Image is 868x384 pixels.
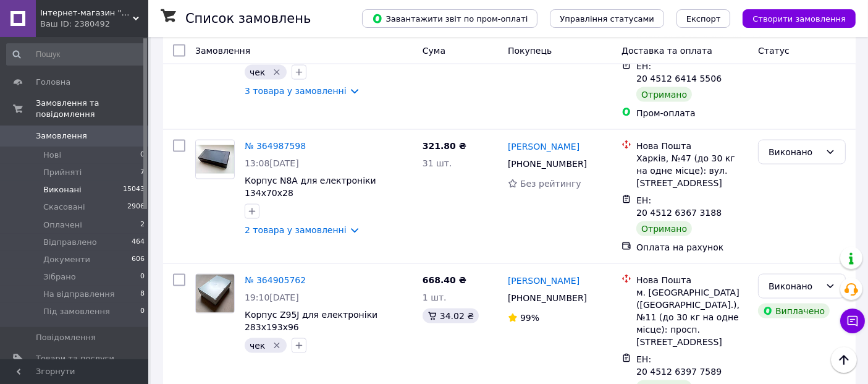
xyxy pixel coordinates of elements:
div: Харків, №47 (до 30 кг на одне місце): вул. [STREET_ADDRESS] [636,152,748,189]
a: 3 товара у замовленні [245,86,347,96]
span: Виконані [43,184,82,195]
span: Статус [758,46,790,56]
a: Фото товару [195,274,235,314]
span: 19:10[DATE] [245,292,299,302]
a: Корпус N8A для електроніки 134х70х28 [245,176,376,198]
div: Пром-оплата [636,107,748,119]
div: Отримано [636,87,692,102]
span: Відправлено [43,237,97,248]
span: 13:08[DATE] [245,158,299,168]
div: Нова Пошта [636,140,748,152]
span: Управління статусами [560,14,654,23]
span: Скасовані [43,202,85,213]
span: 8 [140,289,145,300]
span: Нові [43,150,61,161]
div: м. [GEOGRAPHIC_DATA] ([GEOGRAPHIC_DATA].), №11 (до 30 кг на одне місце): просп. [STREET_ADDRESS] [636,286,748,348]
div: Виконано [769,279,820,293]
span: Головна [36,77,70,88]
span: На відправлення [43,289,115,300]
button: Створити замовлення [743,9,856,28]
span: 2 [140,220,145,231]
span: 321.80 ₴ [423,141,466,151]
span: чек [250,341,265,351]
h1: Список замовлень [185,11,311,26]
div: Нова Пошта [636,274,748,286]
span: Створити замовлення [752,14,846,23]
span: Cума [423,46,445,56]
span: ЕН: 20 4512 6367 3188 [636,195,722,218]
a: 2 товара у замовленні [245,225,347,235]
span: 7 [140,167,145,178]
a: [PERSON_NAME] [508,140,579,153]
button: Завантажити звіт по пром-оплаті [362,9,537,28]
span: Зібрано [43,271,76,283]
span: Інтернет-магазин "Корпус" [40,7,133,19]
span: Замовлення [195,46,250,56]
button: Наверх [831,347,857,373]
span: Товари та послуги [36,353,114,364]
span: Завантажити звіт по пром-оплаті [372,13,528,24]
img: Фото товару [196,275,234,313]
span: 606 [132,254,145,265]
div: Отримано [636,221,692,236]
button: Експорт [676,9,731,28]
svg: Видалити мітку [272,67,282,77]
span: Оплачені [43,220,82,231]
span: 2906 [127,202,145,213]
span: Доставка та оплата [622,46,712,56]
div: Виплачено [758,304,830,318]
span: 0 [140,306,145,317]
input: Пошук [6,43,146,66]
span: чек [250,67,265,77]
span: Покупець [508,46,552,56]
a: Корпус Z95J для електроніки 283х193х96 [245,310,377,332]
span: Документи [43,254,90,265]
a: Фото товару [195,140,235,179]
span: Під замовлення [43,306,110,317]
span: [PHONE_NUMBER] [508,159,587,169]
span: 15043 [123,184,145,195]
a: Створити замовлення [730,13,856,23]
div: Оплата на рахунок [636,241,748,254]
span: Замовлення та повідомлення [36,98,148,120]
div: Виконано [769,145,820,159]
span: Повідомлення [36,332,96,343]
span: [PHONE_NUMBER] [508,293,587,303]
span: 464 [132,237,145,248]
div: 34.02 ₴ [423,309,479,323]
span: Замовлення [36,130,87,142]
span: 0 [140,271,145,283]
a: [PERSON_NAME] [508,275,579,287]
span: Експорт [686,14,721,23]
div: Ваш ID: 2380492 [40,19,148,30]
span: 31 шт. [423,158,452,168]
img: Фото товару [196,145,234,174]
button: Чат з покупцем [840,309,865,333]
a: № 364987598 [245,141,306,151]
span: 0 [140,150,145,161]
svg: Видалити мітку [272,341,282,351]
span: 668.40 ₴ [423,275,466,285]
span: Без рейтингу [520,179,581,189]
a: № 364905762 [245,275,306,285]
span: ЕН: 20 4512 6397 7589 [636,354,722,377]
span: Прийняті [43,167,82,178]
span: 99% [520,313,539,323]
button: Управління статусами [550,9,664,28]
span: 1 шт. [423,292,447,302]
